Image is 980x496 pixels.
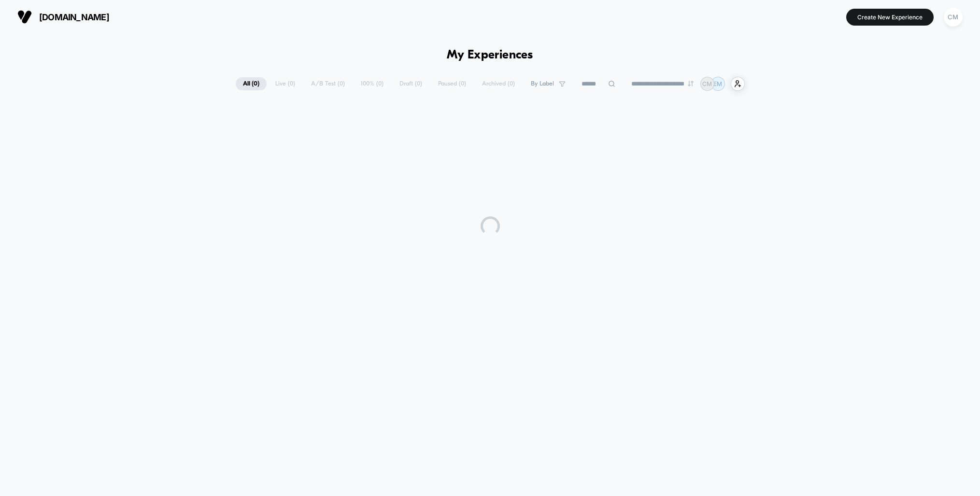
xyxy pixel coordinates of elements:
button: Create New Experience [846,9,934,26]
p: EM [713,80,722,87]
h1: My Experiences [447,48,533,62]
img: Visually logo [17,10,32,24]
span: [DOMAIN_NAME] [39,12,109,22]
button: CM [941,7,966,27]
span: All ( 0 ) [236,77,267,90]
button: [DOMAIN_NAME] [14,9,112,25]
img: end [688,81,694,86]
span: By Label [531,80,554,87]
div: CM [944,8,963,27]
p: CM [702,80,712,87]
